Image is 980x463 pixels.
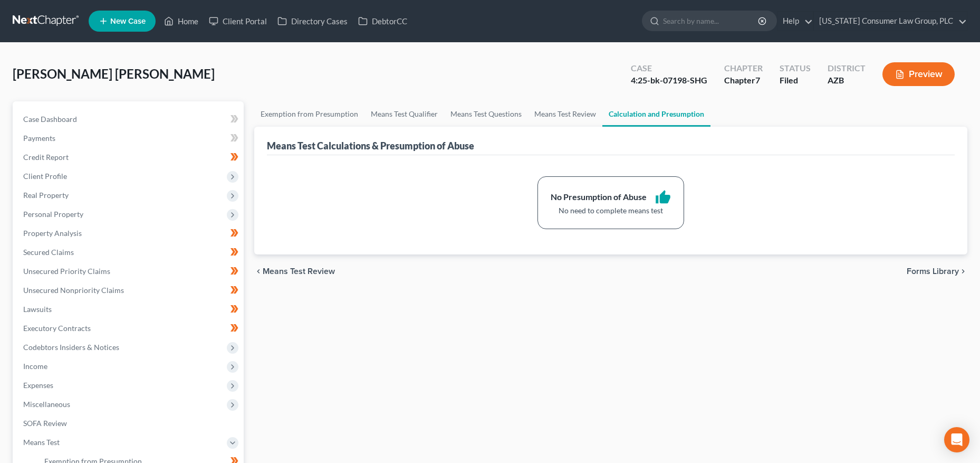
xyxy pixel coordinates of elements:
[110,17,146,25] span: New Case
[907,267,959,276] span: Forms Library
[23,172,67,181] span: Client Profile
[655,190,671,205] i: thumb_up
[780,62,811,74] div: Status
[23,134,55,143] span: Payments
[23,343,119,352] span: Codebtors Insiders & Notices
[263,267,335,276] span: Means Test Review
[23,191,69,200] span: Real Property
[15,319,244,338] a: Executory Contracts
[23,229,82,238] span: Property Analysis
[828,62,866,74] div: District
[828,74,866,87] div: AZB
[528,101,602,127] a: Means Test Review
[15,243,244,262] a: Secured Claims
[882,62,955,86] button: Preview
[907,267,967,276] button: Forms Library chevron_right
[204,12,272,31] a: Client Portal
[777,12,813,31] a: Help
[23,362,47,371] span: Income
[944,427,969,452] div: Open Intercom Messenger
[631,62,707,74] div: Case
[254,267,263,276] i: chevron_left
[602,101,710,127] a: Calculation and Presumption
[23,400,70,409] span: Miscellaneous
[23,305,52,314] span: Lawsuits
[780,74,811,87] div: Filed
[23,324,91,333] span: Executory Contracts
[23,210,83,219] span: Personal Property
[15,129,244,148] a: Payments
[23,286,124,295] span: Unsecured Nonpriority Claims
[23,115,77,124] span: Case Dashboard
[364,101,444,127] a: Means Test Qualifier
[631,74,707,87] div: 4:25-bk-07198-SHG
[755,75,760,85] span: 7
[267,139,474,152] div: Means Test Calculations & Presumption of Abuse
[272,12,353,31] a: Directory Cases
[15,300,244,319] a: Lawsuits
[23,438,60,447] span: Means Test
[15,148,244,167] a: Credit Report
[23,153,69,162] span: Credit Report
[15,262,244,281] a: Unsecured Priority Claims
[551,205,671,216] div: No need to complete means test
[15,414,244,433] a: SOFA Review
[15,281,244,300] a: Unsecured Nonpriority Claims
[663,11,760,31] input: Search by name...
[353,12,412,31] a: DebtorCC
[254,101,364,127] a: Exemption from Presumption
[23,381,53,390] span: Expenses
[724,62,763,74] div: Chapter
[15,110,244,129] a: Case Dashboard
[23,248,74,257] span: Secured Claims
[254,267,335,276] button: chevron_left Means Test Review
[13,66,215,81] span: [PERSON_NAME] [PERSON_NAME]
[159,12,204,31] a: Home
[15,224,244,243] a: Property Analysis
[724,74,763,87] div: Chapter
[444,101,528,127] a: Means Test Questions
[814,12,967,31] a: [US_STATE] Consumer Law Group, PLC
[551,191,647,203] div: No Presumption of Abuse
[959,267,967,276] i: chevron_right
[23,267,110,276] span: Unsecured Priority Claims
[23,419,67,428] span: SOFA Review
